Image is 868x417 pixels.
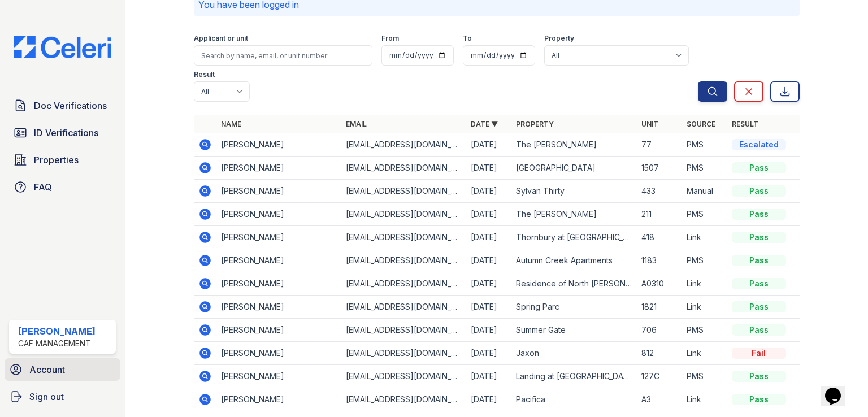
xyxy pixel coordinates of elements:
[34,180,52,194] span: FAQ
[466,388,511,411] td: [DATE]
[466,133,511,157] td: [DATE]
[463,34,472,43] label: To
[341,133,466,157] td: [EMAIL_ADDRESS][DOMAIN_NAME]
[511,157,636,180] td: [GEOGRAPHIC_DATA]
[637,342,682,365] td: 812
[341,272,466,296] td: [EMAIL_ADDRESS][DOMAIN_NAME]
[511,249,636,272] td: Autumn Creek Apartments
[18,338,96,349] div: CAF Management
[732,139,786,150] div: Escalated
[29,390,64,403] span: Sign out
[5,385,120,408] a: Sign out
[732,162,786,173] div: Pass
[637,365,682,388] td: 127C
[637,180,682,203] td: 433
[9,121,116,144] a: ID Verifications
[732,324,786,336] div: Pass
[637,272,682,296] td: A0310
[682,388,727,411] td: Link
[216,319,341,342] td: [PERSON_NAME]
[34,153,79,167] span: Properties
[471,120,498,128] a: Date ▼
[466,365,511,388] td: [DATE]
[341,226,466,249] td: [EMAIL_ADDRESS][DOMAIN_NAME]
[732,371,786,382] div: Pass
[341,296,466,319] td: [EMAIL_ADDRESS][DOMAIN_NAME]
[732,208,786,220] div: Pass
[637,203,682,226] td: 211
[9,176,116,198] a: FAQ
[682,365,727,388] td: PMS
[732,120,758,128] a: Result
[216,203,341,226] td: [PERSON_NAME]
[682,319,727,342] td: PMS
[341,388,466,411] td: [EMAIL_ADDRESS][DOMAIN_NAME]
[511,319,636,342] td: Summer Gate
[544,34,574,43] label: Property
[346,120,367,128] a: Email
[29,363,65,376] span: Account
[516,120,554,128] a: Property
[466,180,511,203] td: [DATE]
[34,126,98,140] span: ID Verifications
[511,133,636,157] td: The [PERSON_NAME]
[341,319,466,342] td: [EMAIL_ADDRESS][DOMAIN_NAME]
[637,249,682,272] td: 1183
[381,34,399,43] label: From
[216,296,341,319] td: [PERSON_NAME]
[641,120,658,128] a: Unit
[511,203,636,226] td: The [PERSON_NAME]
[216,365,341,388] td: [PERSON_NAME]
[341,342,466,365] td: [EMAIL_ADDRESS][DOMAIN_NAME]
[732,185,786,197] div: Pass
[682,133,727,157] td: PMS
[637,388,682,411] td: A3
[341,203,466,226] td: [EMAIL_ADDRESS][DOMAIN_NAME]
[732,394,786,405] div: Pass
[682,272,727,296] td: Link
[194,34,248,43] label: Applicant or unit
[341,365,466,388] td: [EMAIL_ADDRESS][DOMAIN_NAME]
[732,301,786,312] div: Pass
[732,232,786,243] div: Pass
[216,388,341,411] td: [PERSON_NAME]
[18,324,96,338] div: [PERSON_NAME]
[5,358,120,381] a: Account
[511,388,636,411] td: Pacifica
[9,149,116,171] a: Properties
[194,45,372,66] input: Search by name, email, or unit number
[341,157,466,180] td: [EMAIL_ADDRESS][DOMAIN_NAME]
[511,365,636,388] td: Landing at [GEOGRAPHIC_DATA]
[34,99,107,112] span: Doc Verifications
[732,255,786,266] div: Pass
[216,133,341,157] td: [PERSON_NAME]
[682,157,727,180] td: PMS
[511,180,636,203] td: Sylvan Thirty
[732,347,786,359] div: Fail
[216,157,341,180] td: [PERSON_NAME]
[466,203,511,226] td: [DATE]
[511,296,636,319] td: Spring Parc
[511,342,636,365] td: Jaxon
[466,296,511,319] td: [DATE]
[466,319,511,342] td: [DATE]
[216,180,341,203] td: [PERSON_NAME]
[821,372,857,406] iframe: chat widget
[221,120,241,128] a: Name
[637,157,682,180] td: 1507
[637,319,682,342] td: 706
[194,70,215,79] label: Result
[682,226,727,249] td: Link
[216,272,341,296] td: [PERSON_NAME]
[637,133,682,157] td: 77
[216,249,341,272] td: [PERSON_NAME]
[466,226,511,249] td: [DATE]
[341,180,466,203] td: [EMAIL_ADDRESS][DOMAIN_NAME]
[216,342,341,365] td: [PERSON_NAME]
[682,342,727,365] td: Link
[511,272,636,296] td: Residence of North [PERSON_NAME]
[732,278,786,289] div: Pass
[216,226,341,249] td: [PERSON_NAME]
[682,203,727,226] td: PMS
